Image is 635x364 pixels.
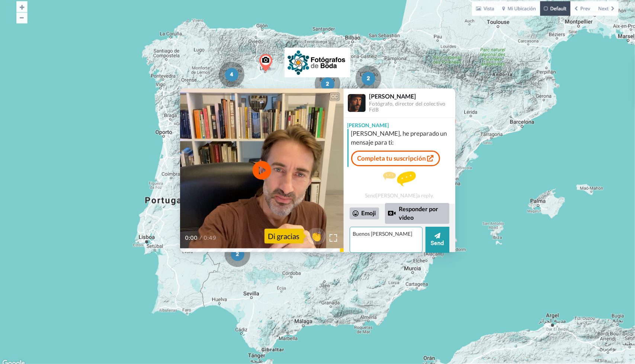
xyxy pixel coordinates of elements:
div: [PERSON_NAME], he preparado un mensaje para ti: [351,129,453,147]
div: Send [PERSON_NAME] a reply. [344,170,455,200]
span: 0:00 [185,233,198,242]
button: 👏 [307,228,326,245]
textarea: Buenos [PERSON_NAME] [350,227,423,253]
a: Completa tu suscripción [351,151,440,166]
div: Reply by Video [388,209,396,218]
div: Responder por video [385,203,449,223]
div: CC [330,93,339,100]
div: [PERSON_NAME] [344,118,455,129]
span: 👏 [307,230,326,242]
div: Di gracias [264,229,304,244]
img: Profile Image [348,94,366,112]
div: Emoji [350,207,379,219]
img: message.svg [383,171,416,186]
img: logo [285,48,350,77]
span: / [200,233,202,242]
button: Send [426,227,449,253]
img: Full screen [330,234,337,242]
span: 0:49 [204,233,217,242]
div: Fotógrafo, director del colectivo FdB [369,101,455,113]
div: [PERSON_NAME] [369,93,455,100]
